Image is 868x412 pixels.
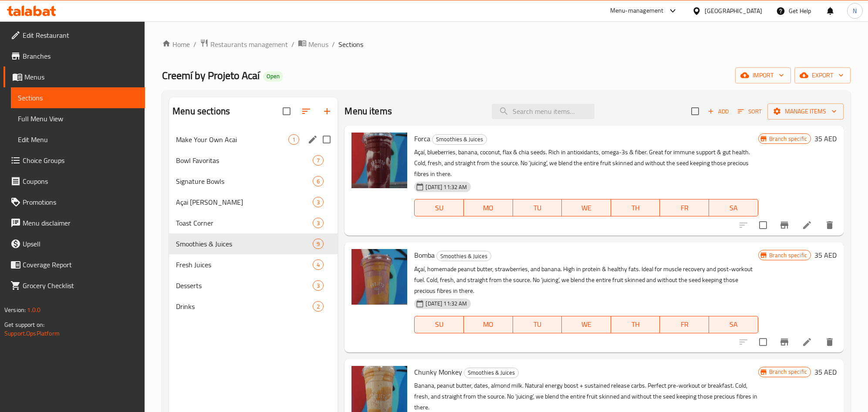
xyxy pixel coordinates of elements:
[18,134,138,145] span: Edit Menu
[313,259,324,270] div: items
[422,183,470,191] span: [DATE] 11:32 AM
[742,70,784,81] span: import
[464,316,513,333] button: MO
[814,249,837,261] h6: 35 AED
[819,215,840,236] button: delete
[23,197,138,207] span: Promotions
[169,129,338,150] div: Make Your Own Acai1edit
[3,213,145,233] a: Menu disclaimer
[814,366,837,378] h6: 35 AED
[3,254,145,275] a: Coverage Report
[766,368,811,376] span: Branch specific
[467,202,510,214] span: MO
[436,251,491,261] div: Smoothies & Juices
[27,304,41,316] span: 1.0.0
[313,240,323,248] span: 9
[736,105,764,118] button: Sort
[162,39,851,50] nav: breadcrumb
[162,39,190,50] a: Home
[11,108,145,129] a: Full Menu View
[3,66,145,87] a: Menus
[169,171,338,192] div: Signature Bowls6
[517,202,559,214] span: TU
[169,213,338,233] div: Toast Corner3
[332,39,335,50] li: /
[176,280,313,291] span: Desserts
[169,126,338,320] nav: Menu sections
[313,302,323,311] span: 2
[766,135,811,143] span: Branch specific
[11,129,145,150] a: Edit Menu
[18,93,138,103] span: Sections
[464,199,513,216] button: MO
[176,218,313,228] span: Toast Corner
[432,134,487,145] div: Smoothies & Juices
[313,198,323,206] span: 3
[738,106,762,116] span: Sort
[706,106,730,116] span: Add
[23,218,138,228] span: Menu disclaimer
[313,301,324,312] div: items
[801,70,844,81] span: export
[3,171,145,192] a: Coupons
[296,101,317,122] span: Sort sections
[610,6,664,16] div: Menu-management
[176,301,313,312] span: Drinks
[414,147,758,179] p: Açaí, blueberries, banana, coconut, flax & chia seeds. Rich in antioxidants, omega-3s & fiber. Gr...
[3,46,145,66] a: Branches
[169,150,338,171] div: Bowl Favoritas7
[414,264,758,296] p: Açaí, homemade peanut butter, strawberries, and banana. High in protein & healthy fats. Ideal for...
[3,275,145,296] a: Grocery Checklist
[23,30,138,40] span: Edit Restaurant
[169,192,338,213] div: Açai [PERSON_NAME]3
[767,103,844,120] button: Manage items
[565,202,608,214] span: WE
[754,216,772,234] span: Select to update
[4,319,44,330] span: Get support on:
[615,202,657,214] span: TH
[193,39,196,50] li: /
[176,155,313,166] span: Bowl Favoritas
[4,304,26,316] span: Version:
[338,39,363,50] span: Sections
[774,215,795,236] button: Branch-specific-item
[176,259,313,270] span: Fresh Juices
[308,39,328,50] span: Menus
[709,199,758,216] button: SA
[735,67,791,83] button: import
[3,192,145,213] a: Promotions
[464,368,518,378] span: Smoothies & Juices
[351,249,407,305] img: Bomba
[414,199,464,216] button: SU
[288,134,299,145] div: items
[23,176,138,186] span: Coupons
[562,199,611,216] button: WE
[414,132,430,145] span: Forca
[18,113,138,124] span: Full Menu View
[162,66,260,85] span: Creemí by Projeto Acaí
[418,318,460,331] span: SU
[176,134,288,145] div: Make Your Own Acai
[351,133,407,188] img: Forca
[344,105,392,118] h2: Menu items
[754,333,772,351] span: Select to update
[437,251,491,261] span: Smoothies & Juices
[814,133,837,145] h6: 35 AED
[766,251,811,259] span: Branch specific
[176,176,313,186] span: Signature Bowls
[422,299,470,308] span: [DATE] 11:32 AM
[713,202,755,214] span: SA
[774,332,795,352] button: Branch-specific-item
[313,280,324,291] div: items
[794,67,851,83] button: export
[200,39,288,50] a: Restaurants management
[277,102,296,120] span: Select all sections
[414,365,462,379] span: Chunky Monkey
[313,218,324,228] div: items
[11,87,145,108] a: Sections
[853,6,857,16] span: N
[615,318,657,331] span: TH
[565,318,608,331] span: WE
[313,282,323,290] span: 3
[660,199,709,216] button: FR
